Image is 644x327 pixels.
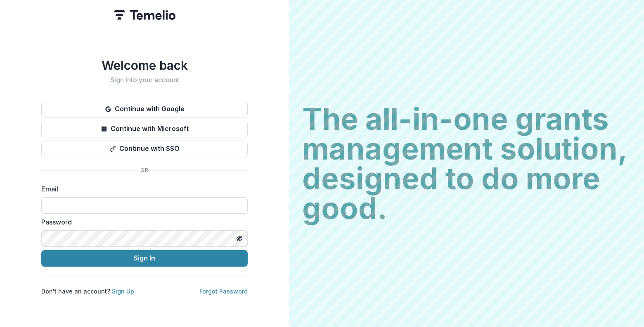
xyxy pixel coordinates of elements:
[41,58,248,73] h1: Welcome back
[41,141,248,157] button: Continue with SSO
[41,101,248,117] button: Continue with Google
[41,76,248,84] h2: Sign into your account
[112,288,134,295] a: Sign Up
[114,10,175,20] img: Temelio
[41,184,243,194] label: Email
[233,232,246,245] button: Toggle password visibility
[41,217,243,227] label: Password
[41,250,248,267] button: Sign In
[41,287,134,296] p: Don't have an account?
[41,121,248,137] button: Continue with Microsoft
[199,288,248,295] a: Forgot Password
